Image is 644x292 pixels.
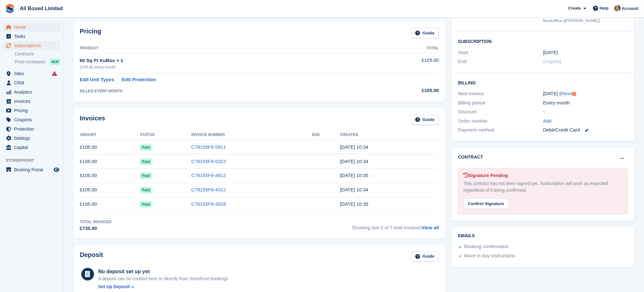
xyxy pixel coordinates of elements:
th: Invoice Number [191,130,312,140]
time: 2025-02-06 01:00:00 UTC [543,49,558,56]
a: menu [3,23,60,32]
td: £105.00 [373,53,439,73]
a: Set Up Deposit [98,283,229,290]
div: Payment method [458,126,543,134]
div: [DATE] ( ) [543,90,628,97]
span: Paid [140,201,152,208]
th: Total [373,43,439,53]
div: - [543,108,628,116]
a: Contracts [15,51,60,57]
div: £105.00 every month [80,64,373,70]
th: Status [140,130,191,140]
span: Paid [140,159,152,165]
span: Pricing [14,106,52,115]
a: menu [3,97,60,106]
a: Edit Unit Types [80,76,114,83]
a: C78155F8-5322 [191,159,226,164]
time: 2025-04-06 09:35:08 UTC [340,201,368,207]
div: Discount [458,108,543,116]
span: Ongoing [543,59,561,64]
a: menu [3,32,60,41]
a: Guide [411,251,439,262]
a: C78155F8-4312 [191,187,226,192]
div: Every month [543,99,628,107]
span: Sites [14,69,52,78]
img: stora-icon-8386f47178a22dfd0bd8f6a31ec36ba5ce8667c1dd55bd0f319d3a0aa187defe.svg [5,4,15,13]
span: Protection [14,125,52,133]
a: menu [3,125,60,133]
th: Created [340,130,439,140]
div: No deposit set up yet [98,268,229,275]
td: £105.00 [80,197,140,211]
i: Smart entry sync failures have occurred [52,71,57,76]
div: Total Invoiced [80,219,112,225]
div: Move in day instructions [464,252,515,260]
a: C78155F8-4812 [191,173,226,178]
div: 60 Sq Ft KuBox × 1 [80,57,373,64]
span: Paid [140,187,152,193]
span: Paid [140,173,152,179]
span: Showing last 5 of 7 total invoices [352,219,439,232]
div: Confirm Signature [463,199,508,209]
h2: Contract [458,154,483,160]
span: Help [600,5,609,11]
span: Capital [14,143,52,152]
div: This contract has not been signed yet. Subscription will work as expected regardless of it being ... [463,180,623,194]
h2: Deposit [80,251,103,262]
a: menu [3,78,60,87]
div: Order number [458,118,543,125]
div: NEW [50,59,60,65]
span: Home [14,23,52,32]
span: Price increases [15,59,45,65]
div: £105.00 [373,87,439,94]
span: Create [568,5,581,11]
a: menu [3,143,60,152]
th: Amount [80,130,140,140]
h2: Billing [458,79,628,86]
span: Analytics [14,88,52,96]
a: Add [543,118,552,125]
img: Sandie Mills [614,5,621,11]
time: 2025-05-06 09:34:15 UTC [340,187,368,192]
h2: Subscription [458,38,628,44]
a: View all [422,225,439,230]
div: £735.00 [80,225,112,232]
h2: Invoices [80,115,105,125]
h2: Pricing [80,28,101,38]
time: 2025-08-06 09:34:45 UTC [340,144,368,150]
a: Price increases NEW [15,58,60,65]
a: menu [3,165,60,174]
a: Confirm Signature [463,197,508,203]
a: menu [3,69,60,78]
div: Backoffice ([PERSON_NAME]) [543,18,628,24]
span: Tasks [14,32,52,41]
div: End [458,58,543,65]
a: Guide [411,115,439,125]
a: menu [3,115,60,124]
a: Reset [561,91,574,96]
span: Invoices [14,97,52,106]
span: Booking Portal [14,165,52,174]
span: Account [622,5,638,12]
th: Product [80,43,373,53]
span: Subscriptions [14,41,52,50]
time: 2025-06-06 09:35:05 UTC [340,173,368,178]
a: menu [3,106,60,115]
time: 2025-07-06 09:34:29 UTC [340,159,368,164]
div: Booking confirmation [464,243,509,251]
a: C78155F8-5811 [191,144,226,150]
h2: Emails [458,233,628,239]
div: Tooltip anchor [571,91,577,97]
span: Coupons [14,115,52,124]
div: Start [458,49,543,56]
p: A deposit can be created here or directly from Storefront bookings. [98,275,229,282]
span: Storefront [6,157,63,164]
a: All Boxed Limited [17,3,65,14]
td: £105.00 [80,154,140,169]
span: CRM [14,78,52,87]
span: Settings [14,134,52,143]
a: menu [3,88,60,96]
a: Guide [411,28,439,38]
th: Due [312,130,340,140]
div: Debit/Credit Card [543,126,628,134]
